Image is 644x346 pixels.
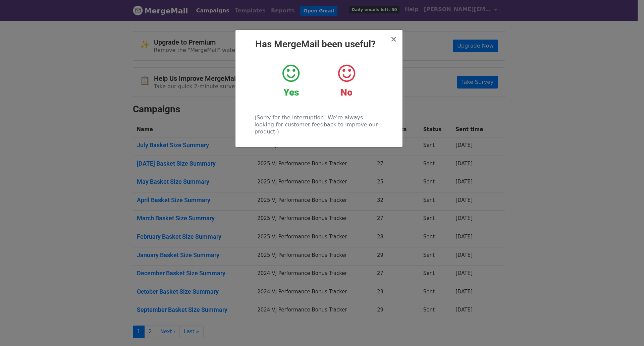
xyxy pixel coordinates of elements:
[390,35,397,43] button: Close
[610,314,644,346] iframe: Chat Widget
[340,87,353,98] strong: No
[283,87,299,98] strong: Yes
[268,63,314,98] a: Yes
[241,39,397,50] h2: Has MergeMail been useful?
[390,35,397,44] span: ×
[324,63,369,98] a: No
[255,114,383,135] p: (Sorry for the interruption! We're always looking for customer feedback to improve our product.)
